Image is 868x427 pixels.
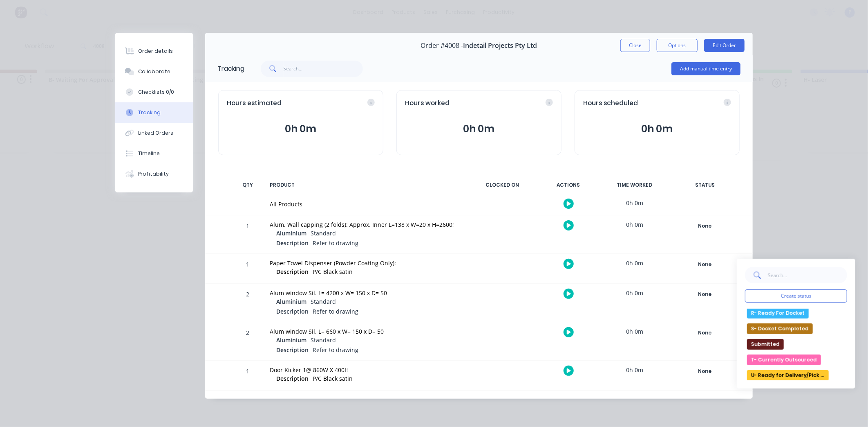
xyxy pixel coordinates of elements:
[115,102,193,123] button: Tracking
[227,121,375,137] button: 0h 0m
[270,200,462,208] div: All Products
[745,289,847,303] button: Create status
[620,39,650,52] button: Close
[276,307,309,316] span: Description
[311,336,336,344] span: Standard
[276,374,309,383] span: Description
[115,82,193,102] button: Checklists 0/0
[313,375,353,382] span: P/C Black satin
[217,64,244,74] div: Tracking
[227,99,282,108] span: Hours estimated
[676,259,734,270] div: None
[115,41,193,61] button: Order details
[675,220,735,232] button: None
[270,220,462,229] div: Alum. Wall capping (2 folds): Approx. Inner L=138 x W=20 x H=2600;
[472,176,533,194] div: CLOCKED ON
[313,239,358,247] span: Refer to drawing
[115,164,193,184] button: Profitability
[138,150,160,157] div: Timeline
[704,39,745,52] button: Edit Order
[421,42,463,50] span: Order #4008 -
[747,308,809,319] button: R- Ready For Docket
[138,68,170,75] div: Collaborate
[138,170,169,178] div: Profitability
[313,346,358,354] span: Refer to drawing
[747,323,813,334] button: S- Docket Completed
[604,284,665,302] div: 0h 0m
[747,339,784,350] button: Submitted
[276,267,309,276] span: Description
[405,99,450,108] span: Hours worked
[675,327,735,339] button: None
[138,88,174,96] div: Checklists 0/0
[276,239,309,247] span: Description
[583,121,731,137] button: 0h 0m
[313,268,353,276] span: P/C Black satin
[675,259,735,270] button: None
[265,176,467,194] div: PRODUCT
[604,176,665,194] div: TIME WORKED
[270,327,462,336] div: Alum window Sil. L= 660 x W= 150 x D= 50
[676,221,734,231] div: None
[235,285,260,322] div: 2
[276,297,306,306] span: Aluminium
[138,129,173,137] div: Linked Orders
[676,366,734,377] div: None
[270,366,462,374] div: Door Kicker 1@ 860W X 400H
[676,328,734,338] div: None
[284,61,363,77] input: Search...
[138,47,173,55] div: Order details
[583,99,638,108] span: Hours scheduled
[405,121,553,137] button: 0h 0m
[235,323,260,360] div: 2
[670,176,740,194] div: STATUS
[235,217,260,253] div: 1
[675,289,735,300] button: None
[675,366,735,377] button: None
[767,267,847,283] input: Search...
[270,289,462,297] div: Alum window Sil. L= 4200 x W= 150 x D= 50
[276,229,306,237] span: Aluminium
[311,229,336,237] span: Standard
[747,370,829,381] button: U- Ready for Delivery/Pick Up
[604,361,665,379] div: 0h 0m
[115,61,193,82] button: Collaborate
[676,289,734,300] div: None
[276,346,309,354] span: Description
[463,42,537,50] span: Indetail Projects Pty Ltd
[657,39,698,52] button: Options
[604,254,665,272] div: 0h 0m
[138,109,161,116] div: Tracking
[311,298,336,305] span: Standard
[276,336,306,344] span: Aluminium
[235,255,260,283] div: 1
[538,176,599,194] div: ACTIONS
[604,194,665,212] div: 0h 0m
[115,123,193,143] button: Linked Orders
[747,355,821,365] button: T- Currently Outsourced
[604,322,665,341] div: 0h 0m
[313,307,358,315] span: Refer to drawing
[235,176,260,194] div: QTY
[115,143,193,164] button: Timeline
[604,215,665,234] div: 0h 0m
[270,259,462,267] div: Paper Towel Dispenser (Powder Coating Only):
[671,62,740,75] button: Add manual time entry
[235,362,260,390] div: 1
